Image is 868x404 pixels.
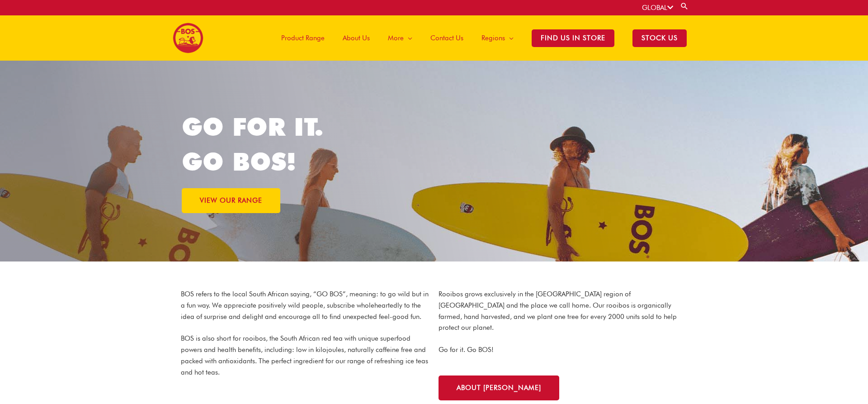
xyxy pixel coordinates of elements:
[523,15,623,61] a: Find Us in Store
[680,2,689,10] a: Search button
[265,15,696,61] nav: Site Navigation
[200,197,262,204] span: VIEW OUR RANGE
[388,24,404,52] span: More
[472,15,523,61] a: Regions
[430,24,463,52] span: Contact Us
[181,289,429,322] p: BOS refers to the local South African saying, “GO BOS”, meaning: to go wild but in a fun way. We ...
[379,15,421,61] a: More
[481,24,505,52] span: Regions
[281,24,325,52] span: Product Range
[181,333,429,378] p: BOS is also short for rooibos, the South African red tea with unique superfood powers and health ...
[632,29,687,47] span: STOCK US
[173,23,203,53] img: BOS logo finals-200px
[182,109,434,179] h1: GO FOR IT. GO BOS!
[623,15,696,61] a: STOCK US
[182,188,280,213] a: VIEW OUR RANGE
[334,15,379,61] a: About Us
[457,385,541,391] span: About [PERSON_NAME]
[439,289,687,333] p: Rooibos grows exclusively in the [GEOGRAPHIC_DATA] region of [GEOGRAPHIC_DATA] and the place we c...
[642,4,673,12] a: GLOBAL
[439,344,687,356] p: Go for it. Go BOS!
[421,15,472,61] a: Contact Us
[439,375,559,400] a: About [PERSON_NAME]
[272,15,334,61] a: Product Range
[343,24,370,52] span: About Us
[532,29,614,47] span: Find Us in Store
